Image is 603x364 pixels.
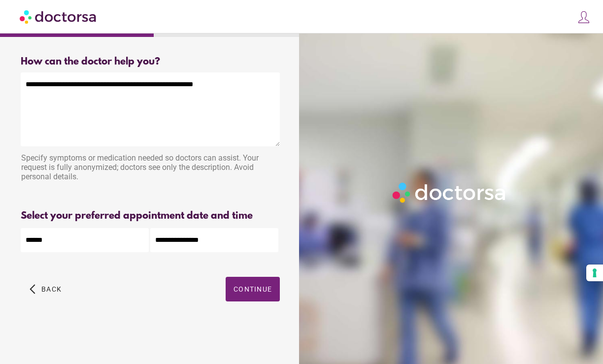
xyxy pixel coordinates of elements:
img: Logo-Doctorsa-trans-White-partial-flat.png [389,179,510,206]
button: Continue [226,277,280,301]
div: Select your preferred appointment date and time [21,210,280,222]
img: icons8-customer-100.png [577,10,591,24]
span: Back [41,285,62,293]
div: How can the doctor help you? [21,56,280,67]
button: Your consent preferences for tracking technologies [586,265,603,281]
button: arrow_back_ios Back [26,277,66,301]
div: Specify symptoms or medication needed so doctors can assist. Your request is fully anonymized; do... [21,148,280,189]
img: Doctorsa.com [20,5,98,28]
span: Continue [234,285,272,293]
